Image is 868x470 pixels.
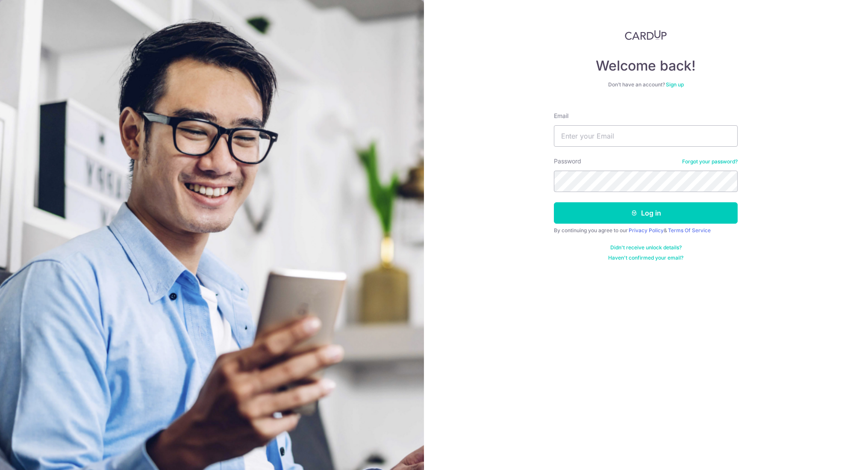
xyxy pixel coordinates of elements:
[608,254,683,261] a: Haven't confirmed your email?
[554,157,581,166] label: Password
[554,81,738,88] div: Don’t have an account?
[554,57,738,74] h4: Welcome back!
[666,81,684,88] a: Sign up
[682,158,738,165] a: Forgot your password?
[668,227,711,234] a: Terms Of Service
[629,227,664,234] a: Privacy Policy
[554,227,738,234] div: By continuing you agree to our &
[554,125,738,147] input: Enter your Email
[554,112,568,120] label: Email
[625,30,667,40] img: CardUp Logo
[554,202,738,224] button: Log in
[610,244,682,251] a: Didn't receive unlock details?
